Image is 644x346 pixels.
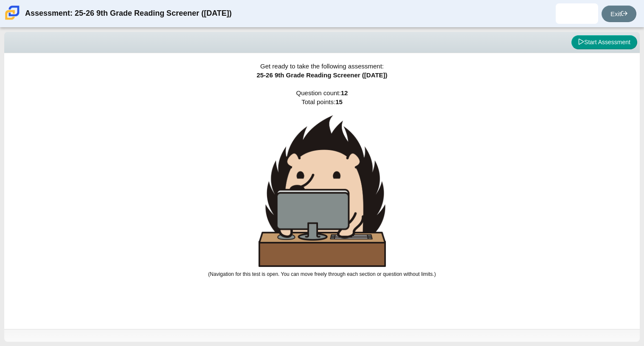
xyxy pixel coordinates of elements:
span: Question count: Total points: [208,89,436,277]
small: (Navigation for this test is open. You can move freely through each section or question without l... [208,271,436,277]
span: 25-26 9th Grade Reading Screener ([DATE]) [256,71,387,79]
a: Exit [602,6,636,22]
a: Carmen School of Science & Technology [3,16,21,23]
button: Start Assessment [571,35,637,50]
b: 12 [341,89,348,96]
img: Carmen School of Science & Technology [3,4,21,22]
b: 15 [335,98,343,105]
img: hedgehog-behind-computer-large.png [259,115,386,267]
div: Assessment: 25-26 9th Grade Reading Screener ([DATE]) [25,3,232,24]
img: bryan.romero.e3nU0Q [570,7,584,20]
span: Get ready to take the following assessment: [260,62,384,70]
